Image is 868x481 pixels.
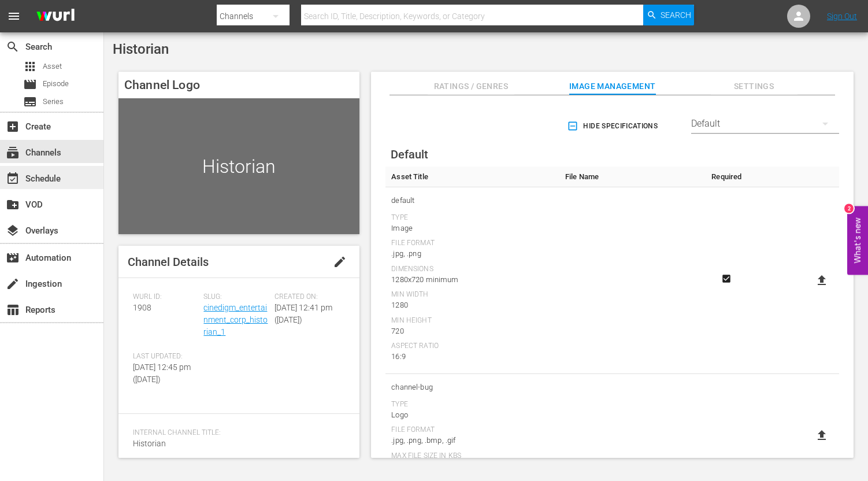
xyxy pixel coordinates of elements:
[113,41,169,57] span: Historian
[275,293,339,302] span: Created On:
[391,290,554,299] div: Min Width
[661,5,691,25] span: Search
[23,95,37,109] span: Series
[391,213,554,223] div: Type
[391,265,554,274] div: Dimensions
[118,72,359,98] h4: Channel Logo
[391,452,554,461] div: Max File Size In Kbs
[133,293,198,302] span: Wurl ID:
[428,79,514,94] span: Ratings / Genres
[847,206,868,275] button: Open Feedback Widget
[6,40,20,54] span: Search
[23,60,37,73] span: Asset
[6,146,20,160] span: Channels
[719,273,733,284] svg: Required
[559,166,706,187] th: File Name
[6,198,20,212] span: VOD
[391,223,554,234] div: Image
[391,325,554,337] div: 720
[23,77,37,91] span: Episode
[6,120,20,134] span: Create
[565,110,662,142] button: Hide Specifications
[569,79,656,94] span: Image Management
[391,248,554,260] div: .jpg, .png
[391,435,554,446] div: .jpg, .png, .bmp, .gif
[691,108,839,140] div: Default
[43,78,69,90] span: Episode
[128,255,209,269] span: Channel Details
[391,274,554,286] div: 1280x720 minimum
[391,299,554,311] div: 1280
[133,352,198,361] span: Last Updated:
[643,5,694,25] button: Search
[133,428,339,438] span: Internal Channel Title:
[333,255,347,269] span: edit
[7,9,21,23] span: menu
[203,303,268,336] a: cinedigm_entertainment_corp_historian_1
[391,425,554,435] div: File Format
[391,239,554,248] div: File Format
[706,166,748,187] th: Required
[391,342,554,351] div: Aspect Ratio
[391,193,554,208] span: default
[275,303,332,324] span: [DATE] 12:41 pm ([DATE])
[711,79,797,94] span: Settings
[6,172,20,186] span: Schedule
[133,303,151,312] span: 1908
[326,248,354,276] button: edit
[6,277,20,291] span: Ingestion
[827,12,857,21] a: Sign Out
[118,98,359,234] div: Historian
[6,303,20,317] span: Reports
[6,251,20,265] span: Automation
[391,147,428,161] span: Default
[844,204,854,213] div: 2
[569,120,658,132] span: Hide Specifications
[133,439,166,448] span: Historian
[391,380,554,395] span: channel-bug
[43,96,64,108] span: Series
[391,400,554,409] div: Type
[391,316,554,325] div: Min Height
[391,409,554,421] div: Logo
[28,3,83,30] img: ans4CAIJ8jUAAAAAAAAAAAAAAAAAAAAAAAAgQb4GAAAAAAAAAAAAAAAAAAAAAAAAJMjXAAAAAAAAAAAAAAAAAAAAAAAAgAT5G...
[391,351,554,362] div: 16:9
[43,61,62,72] span: Asset
[6,224,20,238] span: Overlays
[133,362,191,384] span: [DATE] 12:45 pm ([DATE])
[385,166,559,187] th: Asset Title
[203,293,268,302] span: Slug:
